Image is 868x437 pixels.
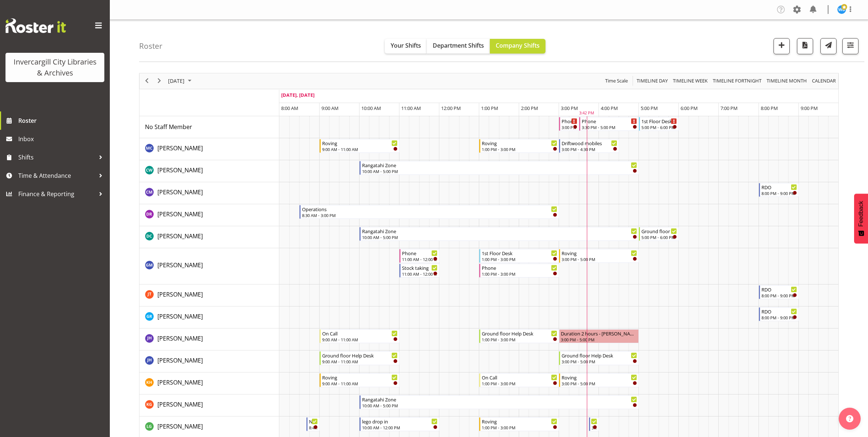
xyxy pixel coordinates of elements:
div: Roving [322,374,398,381]
span: 7:00 PM [720,105,738,111]
button: Department Shifts [427,39,490,54]
span: [PERSON_NAME] [157,422,203,430]
div: 3:45 PM - 4:00 PM [592,425,597,430]
a: [PERSON_NAME] [157,312,203,321]
td: Aurora Catu resource [139,138,279,160]
div: Roving [482,418,557,425]
div: Roving [562,249,637,257]
div: On Call [322,330,398,337]
button: Your Shifts [385,39,427,54]
span: Timeline Day [636,76,668,85]
span: 12:00 PM [441,105,461,111]
span: 9:00 AM [321,105,339,111]
div: Kaela Harley"s event - On Call Begin From Friday, September 26, 2025 at 1:00:00 PM GMT+12:00 Ends... [479,373,559,387]
span: 3:00 PM [561,105,578,111]
div: Gabriel McKay Smith"s event - Phone Begin From Friday, September 26, 2025 at 11:00:00 AM GMT+12:0... [399,249,439,263]
div: next period [153,73,165,89]
span: Your Shifts [391,41,421,49]
div: Phone [482,264,557,271]
div: Newspapers [309,418,318,425]
div: Donald Cunningham"s event - Rangatahi Zone Begin From Friday, September 26, 2025 at 10:00:00 AM G... [360,227,639,241]
div: 1st Floor Desk [482,249,557,257]
div: Lisa Griffiths"s event - Newspapers Begin From Friday, September 26, 2025 at 8:40:00 AM GMT+12:00... [306,417,320,431]
div: 9:00 AM - 11:00 AM [322,359,398,364]
span: 10:00 AM [361,105,381,111]
td: Glen Tomlinson resource [139,284,279,306]
div: 10:00 AM - 5:00 PM [362,234,637,240]
div: Stock taking [402,264,437,271]
div: lego drop in [362,418,437,425]
div: Ground floor Help Desk [562,352,637,359]
span: 8:00 AM [281,105,298,111]
div: Roving [322,139,398,147]
div: Jill Harpur"s event - Ground floor Help Desk Begin From Friday, September 26, 2025 at 1:00:00 PM ... [479,329,559,343]
div: 9:00 AM - 11:00 AM [322,146,398,152]
a: [PERSON_NAME] [157,144,203,153]
a: [PERSON_NAME] [157,166,203,175]
div: 1:00 PM - 3:00 PM [482,256,557,262]
div: Debra Robinson"s event - Operations Begin From Friday, September 26, 2025 at 8:30:00 AM GMT+12:00... [299,205,559,219]
a: [PERSON_NAME] [157,422,203,431]
span: 2:00 PM [521,105,538,111]
span: calendar [811,76,837,85]
div: 8:00 PM - 9:00 PM [761,293,797,298]
div: Grace Roscoe-Squires"s event - RDO Begin From Friday, September 26, 2025 at 8:00:00 PM GMT+12:00 ... [759,307,799,321]
div: Duration 2 hours - [PERSON_NAME] [561,330,637,337]
td: Debra Robinson resource [139,204,279,226]
button: Add a new shift [774,38,790,54]
span: Time Scale [604,76,629,85]
span: Finance & Reporting [18,188,95,199]
div: RDO [761,286,797,293]
div: Roving [482,139,557,147]
div: 10:00 AM - 12:00 PM [362,425,437,430]
div: 3:00 PM - 5:00 PM [562,256,637,262]
div: Donald Cunningham"s event - Ground floor Help Desk Begin From Friday, September 26, 2025 at 5:00:... [639,227,679,241]
img: Rosterit website logo [5,18,66,33]
div: September 26, 2025 [165,73,196,89]
a: [PERSON_NAME] [157,334,203,343]
div: Invercargill City Libraries & Archives [13,56,97,78]
div: Roving [562,374,637,381]
div: No Staff Member"s event - Phone Begin From Friday, September 26, 2025 at 3:00:00 PM GMT+12:00 End... [559,117,579,131]
button: September 2025 [167,76,195,85]
button: Month [811,76,837,85]
div: Operations [302,205,557,213]
span: [PERSON_NAME] [157,334,203,342]
div: 1:00 PM - 3:00 PM [482,271,557,277]
div: RDO [761,183,797,191]
a: [PERSON_NAME] [157,400,203,409]
td: Kaela Harley resource [139,372,279,394]
td: Chamique Mamolo resource [139,182,279,204]
div: Jillian Hunter"s event - Ground floor Help Desk Begin From Friday, September 26, 2025 at 3:00:00 ... [559,351,639,365]
span: 6:00 PM [681,105,698,111]
div: 1:00 PM - 3:00 PM [482,381,557,386]
img: help-xxl-2.png [846,415,853,422]
span: Inbox [18,133,106,144]
span: Shifts [18,152,95,163]
a: No Staff Member [145,122,192,131]
div: Chamique Mamolo"s event - RDO Begin From Friday, September 26, 2025 at 8:00:00 PM GMT+12:00 Ends ... [759,183,799,197]
div: No Staff Member"s event - Phone Begin From Friday, September 26, 2025 at 3:30:00 PM GMT+12:00 End... [579,117,639,131]
a: [PERSON_NAME] [157,188,203,197]
div: 11:00 AM - 12:00 PM [402,256,437,262]
div: Catherine Wilson"s event - Rangatahi Zone Begin From Friday, September 26, 2025 at 10:00:00 AM GM... [360,161,639,175]
a: [PERSON_NAME] [157,232,203,240]
div: 3:00 PM - 5:00 PM [562,381,637,386]
span: [PERSON_NAME] [157,400,203,408]
span: 1:00 PM [481,105,498,111]
div: 3:30 PM - 5:00 PM [582,124,637,130]
span: [PERSON_NAME] [157,290,203,298]
div: 8:30 AM - 3:00 PM [302,212,557,218]
a: [PERSON_NAME] [157,356,203,365]
button: Timeline Week [672,76,709,85]
div: 11:00 AM - 12:00 PM [402,271,437,277]
div: RDO [761,308,797,315]
button: Send a list of all shifts for the selected filtered period to all rostered employees. [820,38,837,54]
div: Phone [402,249,437,257]
button: Download a PDF of the roster for the current day [797,38,813,54]
div: 3:00 PM - 3:30 PM [562,124,577,130]
span: 9:00 PM [801,105,818,111]
div: Lisa Griffiths"s event - Roving Begin From Friday, September 26, 2025 at 1:00:00 PM GMT+12:00 End... [479,417,559,431]
td: Grace Roscoe-Squires resource [139,306,279,328]
div: 9:00 AM - 11:00 AM [322,381,398,386]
